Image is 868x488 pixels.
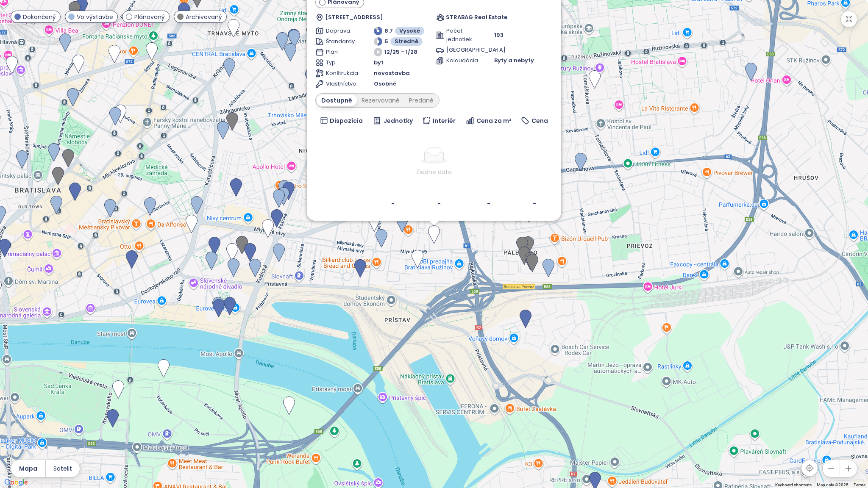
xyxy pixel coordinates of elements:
a: Terms (opens in new tab) [854,482,865,487]
span: Mapa [19,464,37,473]
span: Vysoké [399,27,420,35]
span: Stredné [395,37,418,46]
div: Rezervované [357,94,404,106]
span: Dispozícia [330,116,363,125]
span: Štandardy [326,37,355,46]
span: Map data ©2025 [817,482,849,487]
b: - [391,199,395,208]
span: 5 [384,37,388,46]
b: - [437,199,441,208]
span: Doprava [326,27,355,35]
span: Dokončený [23,12,56,22]
span: Archivovaný [186,12,222,22]
span: Plán [326,48,355,56]
button: Satelit [46,460,80,477]
span: Jednotky [384,116,413,125]
b: - [487,199,490,208]
div: Predané [404,94,438,106]
span: Kolaudácia [446,56,476,65]
span: novostavba [374,69,410,78]
span: Cena za m² [476,116,512,125]
span: 8.7 [384,27,393,35]
div: Dostupné [317,94,357,106]
div: Žiadne dáta [319,167,549,177]
span: Byty a nebyty [494,56,534,65]
span: Cena [531,116,548,125]
span: STRABAG Real Estate [446,13,507,22]
img: Google [2,477,30,488]
span: Plánovaný [134,12,165,22]
a: Open this area in Google Maps (opens a new window) [2,477,30,488]
b: - [533,199,536,208]
span: - [494,46,498,54]
span: [STREET_ADDRESS] [325,13,383,22]
span: Satelit [53,464,72,473]
span: Osobné [374,80,396,88]
span: Konštrukcia [326,69,355,78]
span: Interiér [433,116,456,125]
span: 12/25 - 1/28 [384,48,417,56]
span: byt [374,58,384,67]
span: 193 [494,31,504,39]
span: Vo výstavbe [77,12,113,22]
span: Typ [326,58,355,67]
span: Počet jednotiek [446,27,476,44]
button: Keyboard shortcuts [775,482,812,488]
span: Vlastníctvo [326,80,355,88]
button: Mapa [11,460,45,477]
span: [GEOGRAPHIC_DATA] [446,46,476,54]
